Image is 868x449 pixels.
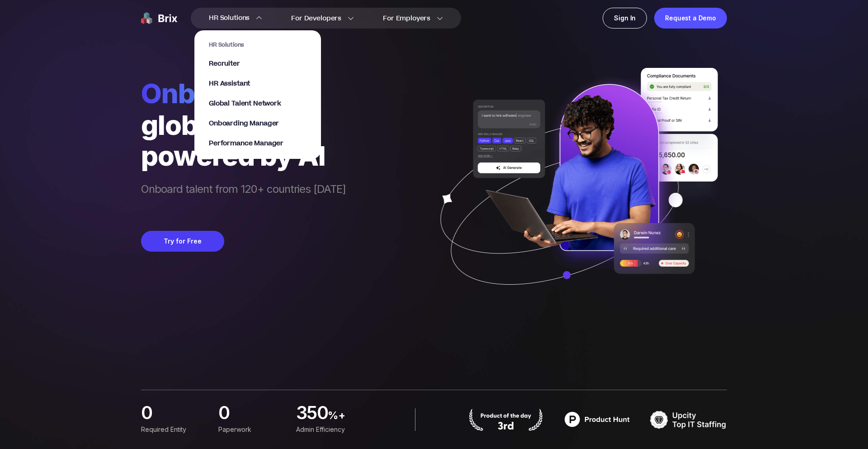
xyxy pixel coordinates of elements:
[141,231,224,252] button: Try for Free
[141,405,152,420] span: 0
[209,119,279,128] span: Onboarding Manager
[209,99,281,108] span: Global Talent Network
[209,79,307,88] a: HR Assistant
[296,425,363,435] div: Admin Efficiency
[218,425,285,435] div: Paperwork
[141,140,346,171] div: powered by AI
[559,408,636,431] img: product hunt badge
[141,110,346,140] div: globally
[603,8,647,29] a: Sign In
[296,405,328,423] span: 350
[209,79,250,88] span: HR Assistant
[650,408,727,431] img: TOP IT STAFFING
[383,14,430,23] span: For Employers
[141,77,346,110] span: Onboard
[209,99,307,108] a: Global Talent Network
[291,14,341,23] span: For Developers
[328,408,363,426] span: %+
[209,139,307,148] a: Performance Manager
[209,11,250,25] span: HR Solutions
[209,59,307,68] a: Recruiter
[654,8,727,29] a: Request a Demo
[209,41,307,48] span: HR Solutions
[209,59,240,68] span: Recruiter
[141,182,346,213] span: Onboard talent from 120+ countries [DATE]
[209,139,283,148] span: Performance Manager
[424,68,727,311] img: ai generate
[209,119,307,128] a: Onboarding Manager
[467,408,544,431] img: product hunt badge
[218,405,229,420] span: 0
[141,425,208,435] div: Required Entity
